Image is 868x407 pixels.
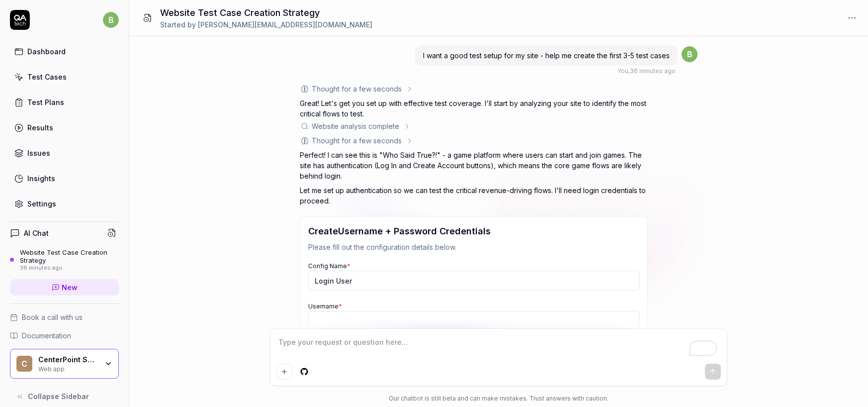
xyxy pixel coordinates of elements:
[27,199,56,209] div: Settings
[617,67,676,76] div: , 36 minutes ago
[10,312,119,322] a: Book a call with us
[10,387,119,407] button: Collapse Sidebar
[10,118,119,137] a: Results
[10,349,119,379] button: CCenterPoint SystemsWeb app
[300,150,648,181] p: Perfect! I can see this is "Who Said True?!" - a game platform where users can start and join gam...
[10,67,119,87] a: Test Cases
[24,228,49,238] h4: AI Chat
[617,67,628,75] span: You
[27,148,50,158] div: Issues
[160,6,372,19] h1: Website Test Case Creation Strategy
[103,12,119,28] span: b
[27,173,55,184] div: Insights
[10,248,119,271] a: Website Test Case Creation Strategy36 minutes ago
[682,46,697,62] span: b
[27,72,67,82] div: Test Cases
[27,122,53,133] div: Results
[312,135,402,146] div: Thought for a few seconds
[20,265,119,272] div: 36 minutes ago
[10,169,119,188] a: Insights
[62,282,78,293] span: New
[270,394,727,403] div: Our chatbot is still beta and can make mistakes. Trust answers with caution.
[300,185,648,206] p: Let me set up authentication so we can test the critical revenue-driving flows. I'll need login c...
[10,279,119,296] a: New
[20,248,119,265] div: Website Test Case Creation Strategy
[300,98,648,119] p: Great! Let's get you set up with effective test coverage. I'll start by analyzing your site to id...
[10,330,119,341] a: Documentation
[308,303,342,310] label: Username
[10,143,119,163] a: Issues
[308,224,639,238] h3: Create Username + Password Credentials
[27,97,64,107] div: Test Plans
[38,355,98,364] div: CenterPoint Systems
[308,271,639,291] input: My Config
[308,262,350,270] label: Config Name
[22,312,83,322] span: Book a call with us
[28,391,89,402] span: Collapse Sidebar
[16,356,32,372] span: C
[10,42,119,61] a: Dashboard
[312,121,399,131] div: Website analysis complete
[10,93,119,112] a: Test Plans
[10,194,119,213] a: Settings
[276,364,292,380] button: Add attachment
[423,51,670,60] span: I want a good test setup for my site - help me create the first 3-5 test cases
[312,84,402,94] div: Thought for a few seconds
[160,19,372,30] div: Started by
[198,20,372,29] span: [PERSON_NAME][EMAIL_ADDRESS][DOMAIN_NAME]
[27,46,66,57] div: Dashboard
[276,335,721,360] textarea: To enrich screen reader interactions, please activate Accessibility in Grammarly extension settings
[38,364,98,372] div: Web app
[308,242,639,252] p: Please fill out the configuration details below.
[103,10,119,30] button: b
[22,330,71,341] span: Documentation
